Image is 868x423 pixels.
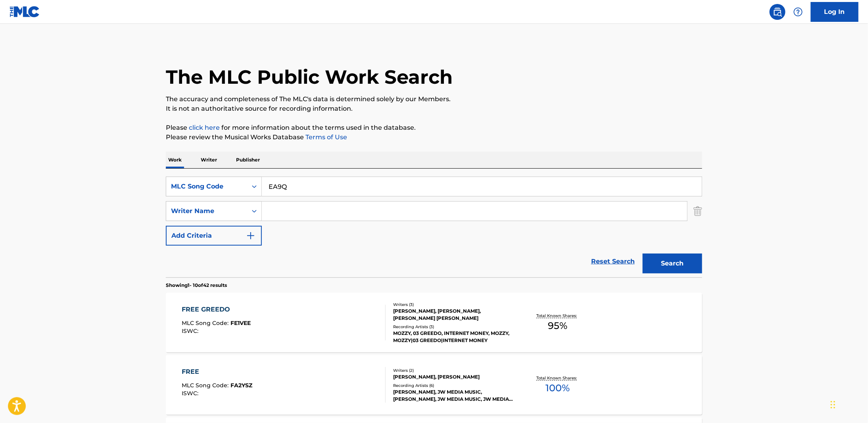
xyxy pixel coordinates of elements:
[831,393,835,417] div: Drag
[171,206,242,216] div: Writer Name
[166,152,184,168] p: Work
[166,94,702,104] p: The accuracy and completeness of The MLC's data is determined solely by our Members.
[393,388,513,403] div: [PERSON_NAME], JW MEDIA MUSIC, [PERSON_NAME], JW MEDIA MUSIC, JW MEDIA MUSIC
[182,319,231,327] span: MLC Song Code :
[393,308,513,322] div: [PERSON_NAME], [PERSON_NAME], [PERSON_NAME] [PERSON_NAME]
[166,355,702,415] a: FREEMLC Song Code:FA2YSZISWC:Writers (2)[PERSON_NAME], [PERSON_NAME]Recording Artists (6)[PERSON_...
[231,319,251,327] span: FE1VEE
[770,4,785,20] a: Public Search
[182,382,231,389] span: MLC Song Code :
[587,253,639,270] a: Reset Search
[693,201,702,221] img: Delete Criterion
[811,2,858,22] a: Log In
[166,226,262,246] button: Add Criteria
[393,324,513,330] div: Recording Artists ( 3 )
[182,327,201,335] span: ISWC :
[643,254,702,273] button: Search
[773,7,782,17] img: search
[10,6,40,17] img: MLC Logo
[166,293,702,352] a: FREE GREEDOMLC Song Code:FE1VEEISWC:Writers (3)[PERSON_NAME], [PERSON_NAME], [PERSON_NAME] [PERSO...
[189,124,220,131] a: click here
[393,373,513,381] div: [PERSON_NAME], [PERSON_NAME]
[166,123,702,133] p: Please for more information about the terms used in the database.
[548,319,567,333] span: 95 %
[393,367,513,373] div: Writers ( 2 )
[393,330,513,344] div: MOZZY, 03 GREEDO, INTERNET MONEY, MOZZY, MOZZY|03 GREEDO|INTERNET MONEY
[828,385,868,423] iframe: Chat Widget
[393,383,513,388] div: Recording Artists ( 6 )
[182,390,201,397] span: ISWC :
[171,182,242,191] div: MLC Song Code
[536,313,579,319] p: Total Known Shares:
[166,65,453,89] h1: The MLC Public Work Search
[166,133,702,142] p: Please review the Musical Works Database
[793,7,803,17] img: help
[166,282,227,289] p: Showing 1 - 10 of 42 results
[545,381,570,395] span: 100 %
[166,177,702,277] form: Search Form
[234,152,262,168] p: Publisher
[166,104,702,113] p: It is not an authoritative source for recording information.
[790,4,806,20] div: Help
[231,382,253,389] span: FA2YSZ
[246,231,255,240] img: 9d2ae6d4665cec9f34b9.svg
[182,367,253,377] div: FREE
[536,375,579,381] p: Total Known Shares:
[304,133,347,141] a: Terms of Use
[393,302,513,308] div: Writers ( 3 )
[182,305,251,314] div: FREE GREEDO
[198,152,219,168] p: Writer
